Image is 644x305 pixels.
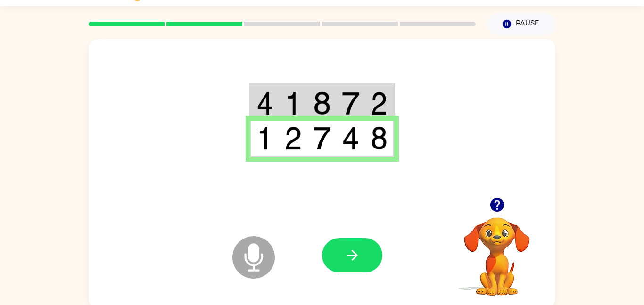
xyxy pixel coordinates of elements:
img: 8 [313,91,331,115]
img: 2 [284,126,302,150]
img: 7 [342,91,360,115]
img: 4 [256,91,273,115]
img: 2 [371,91,388,115]
img: 4 [342,126,360,150]
video: Your browser must support playing .mp4 files to use Literably. Please try using another browser. [450,203,544,297]
img: 8 [371,126,388,150]
img: 7 [313,126,331,150]
img: 1 [284,91,302,115]
button: Pause [487,13,555,35]
img: 1 [256,126,273,150]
